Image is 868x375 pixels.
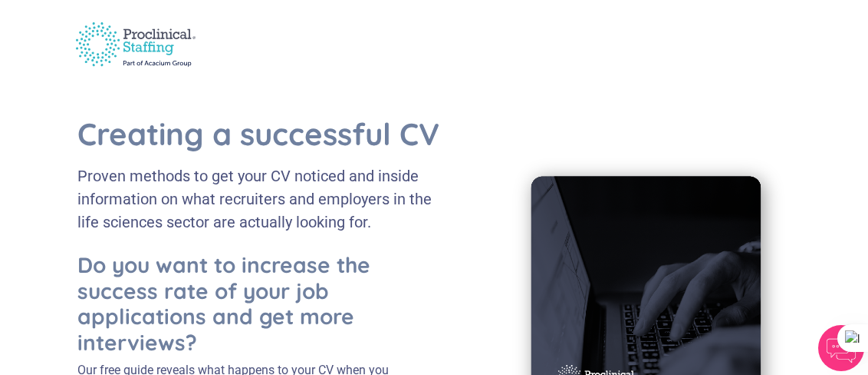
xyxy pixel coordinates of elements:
[818,325,864,371] img: Chatbot
[77,164,447,234] div: Proven methods to get your CV noticed and inside information on what recruiters and employers in ...
[77,252,410,355] h3: Do you want to increase the success rate of your job applications and get more interviews?
[66,13,205,75] img: logo
[77,115,447,152] h1: Creating a successful CV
